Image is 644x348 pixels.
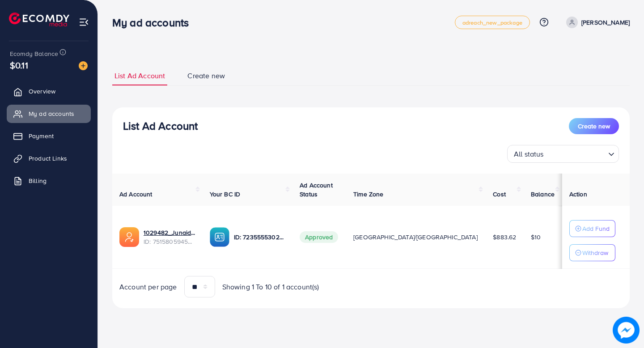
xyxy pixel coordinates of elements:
[29,176,47,185] span: Billing
[29,109,74,118] span: My ad accounts
[7,105,91,123] a: My ad accounts
[29,87,55,96] span: Overview
[300,231,338,243] span: Approved
[79,61,88,70] img: image
[114,71,165,81] span: List Ad Account
[187,71,225,81] span: Create new
[29,154,67,163] span: Product Links
[234,232,286,242] p: ID: 7235555302098108417
[547,146,605,161] input: Search for option
[29,132,54,140] span: Payment
[119,190,153,199] span: Ad Account
[10,59,28,72] span: $0.11
[569,118,619,134] button: Create new
[569,190,587,199] span: Action
[144,228,195,237] a: 1029482_Junaid YT_1749909940919
[531,190,555,199] span: Balance
[222,282,319,292] span: Showing 1 To 10 of 1 account(s)
[569,220,615,237] button: Add Fund
[582,223,610,234] p: Add Fund
[112,16,196,29] h3: My ad accounts
[581,17,630,28] p: [PERSON_NAME]
[493,233,516,242] span: $883.62
[79,17,89,27] img: menu
[7,82,91,100] a: Overview
[569,244,615,261] button: Withdraw
[210,227,229,247] img: ic-ba-acc.ded83a64.svg
[123,119,198,132] h3: List Ad Account
[144,228,195,246] div: <span class='underline'>1029482_Junaid YT_1749909940919</span></br>7515805945222807553
[455,16,530,29] a: adreach_new_package
[578,122,610,131] span: Create new
[7,172,91,190] a: Billing
[119,227,139,247] img: ic-ads-acc.e4c84228.svg
[613,317,640,344] img: image
[7,149,91,167] a: Product Links
[119,282,177,292] span: Account per page
[582,247,608,258] p: Withdraw
[300,181,333,199] span: Ad Account Status
[563,17,630,28] a: [PERSON_NAME]
[353,233,478,242] span: [GEOGRAPHIC_DATA]/[GEOGRAPHIC_DATA]
[353,190,383,199] span: Time Zone
[7,127,91,145] a: Payment
[10,49,58,58] span: Ecomdy Balance
[144,237,195,246] span: ID: 7515805945222807553
[9,13,69,26] img: logo
[493,190,506,199] span: Cost
[210,190,241,199] span: Your BC ID
[462,20,522,25] span: adreach_new_package
[507,145,619,163] div: Search for option
[531,233,541,242] span: $10
[512,148,546,161] span: All status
